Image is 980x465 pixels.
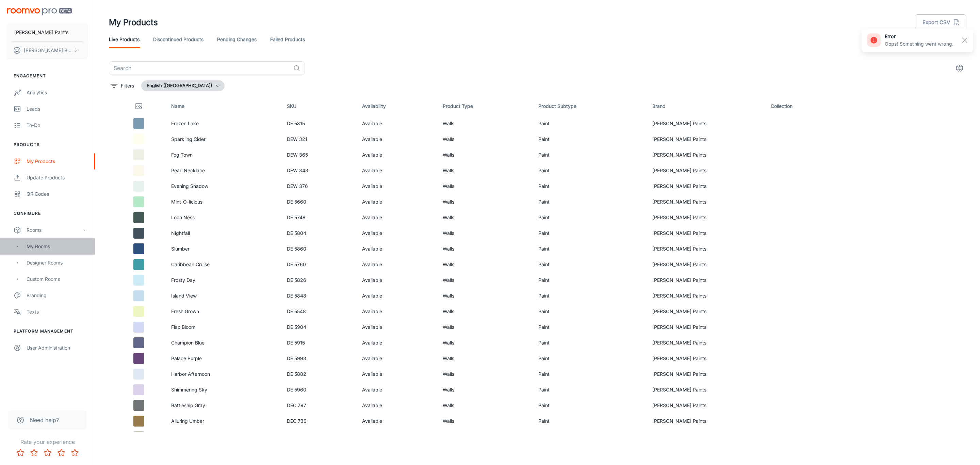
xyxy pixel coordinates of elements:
td: Paint [533,210,647,225]
td: Paint [533,429,647,445]
td: DE 5960 [281,382,357,398]
a: Pearl Necklace [171,167,205,173]
td: DE 5760 [281,257,357,272]
svg: Thumbnail [135,102,143,110]
td: DEW 321 [281,131,357,147]
td: [PERSON_NAME] Paints [647,257,766,272]
button: Rate 1 star [14,446,27,460]
a: Battleship Gray [171,402,205,408]
td: Paint [533,398,647,413]
button: Rate 3 star [41,446,54,460]
td: Available [357,351,437,366]
td: Walls [437,382,533,398]
td: Walls [437,241,533,257]
a: Flax Bloom [171,324,195,330]
td: [PERSON_NAME] Paints [647,194,766,210]
h6: error [885,33,953,40]
td: Available [357,131,437,147]
td: Paint [533,163,647,178]
a: Live Products [109,31,140,48]
div: User Administration [27,344,88,352]
td: [PERSON_NAME] Paints [647,116,766,131]
th: Collection [765,97,848,116]
td: Available [357,147,437,163]
td: Available [357,257,437,272]
td: Available [357,366,437,382]
td: Walls [437,116,533,131]
td: Walls [437,163,533,178]
button: Rate 2 star [27,446,41,460]
a: Island View [171,293,197,299]
td: DE 5548 [281,304,357,319]
td: Available [357,163,437,178]
div: Rooms [27,226,83,234]
a: Shimmering Sky [171,387,207,392]
p: [PERSON_NAME] Broglia [24,47,72,54]
div: Texts [27,308,88,316]
td: Walls [437,225,533,241]
td: [PERSON_NAME] Paints [647,272,766,288]
td: Available [357,194,437,210]
a: Slumber [171,246,190,252]
div: Branding [27,292,88,299]
td: DE 5993 [281,351,357,366]
td: Paint [533,382,647,398]
td: Paint [533,319,647,335]
td: DE 5904 [281,319,357,335]
td: Paint [533,288,647,304]
td: Paint [533,257,647,272]
td: [PERSON_NAME] Paints [647,147,766,163]
a: Discontinued Products [153,31,203,48]
td: Walls [437,131,533,147]
th: Availability [357,97,437,116]
div: To-do [27,122,88,129]
td: Available [357,178,437,194]
td: Available [357,210,437,225]
td: [PERSON_NAME] Paints [647,210,766,225]
td: DEW 343 [281,163,357,178]
p: Filters [121,82,134,90]
td: Paint [533,178,647,194]
td: DEW 365 [281,147,357,163]
td: Paint [533,413,647,429]
td: Available [357,225,437,241]
td: Walls [437,257,533,272]
img: Roomvo PRO Beta [7,8,72,15]
p: [PERSON_NAME] Paints [14,29,68,36]
td: Available [357,429,437,445]
a: Fresh Grown [171,308,199,314]
td: Walls [437,398,533,413]
td: Paint [533,147,647,163]
a: Frozen Lake [171,121,199,126]
td: [PERSON_NAME] Paints [647,304,766,319]
td: [PERSON_NAME] Paints [647,225,766,241]
td: DE 5860 [281,241,357,257]
a: Nightfall [171,230,190,236]
td: [PERSON_NAME] Paints [647,398,766,413]
td: Paint [533,194,647,210]
button: Rate 4 star [54,446,68,460]
td: [PERSON_NAME] Paints [647,288,766,304]
td: Walls [437,178,533,194]
td: DE 5826 [281,272,357,288]
a: Sparkling Cider [171,136,206,142]
td: Paint [533,272,647,288]
td: Walls [437,304,533,319]
p: Rate your experience [5,438,89,446]
th: Name [166,97,281,116]
div: Custom Rooms [27,275,88,283]
p: Oops! Something went wrong. [885,40,953,48]
td: DEC 730 [281,413,357,429]
td: Paint [533,225,647,241]
th: SKU [281,97,357,116]
button: settings [953,61,966,75]
th: Product Subtype [533,97,647,116]
input: Search [109,61,291,75]
div: Update Products [27,174,88,181]
td: Walls [437,319,533,335]
td: [PERSON_NAME] Paints [647,131,766,147]
td: Available [357,272,437,288]
td: Available [357,413,437,429]
button: Export CSV [915,14,966,31]
th: Brand [647,97,766,116]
